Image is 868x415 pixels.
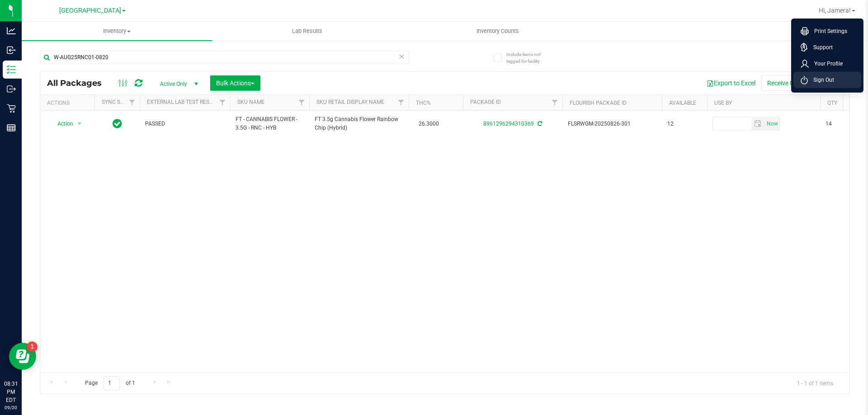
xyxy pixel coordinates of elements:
span: Include items not tagged for facility [506,51,552,65]
a: Inventory Counts [402,22,593,41]
a: Use By [714,100,732,106]
span: PASSED [145,120,225,128]
inline-svg: Inbound [7,46,16,55]
a: SKU Name [237,99,264,105]
span: 12 [667,120,702,128]
a: Filter [294,95,309,110]
inline-svg: Reports [7,123,16,132]
span: Hi, Jamera! [819,7,851,14]
iframe: Resource center unread badge [27,341,38,352]
button: Bulk Actions [210,75,260,91]
a: Available [669,100,696,106]
a: Sync Status [102,99,137,105]
a: Sku Retail Display Name [316,99,384,105]
span: Support [808,43,833,52]
a: Filter [547,95,562,110]
span: Lab Results [280,27,335,35]
span: Sign Out [808,75,834,84]
span: All Packages [47,78,111,88]
a: Filter [215,95,230,110]
span: Bulk Actions [216,79,255,87]
inline-svg: Retail [7,104,16,113]
a: External Lab Test Result [147,99,218,105]
a: Filter [394,95,409,110]
a: Lab Results [212,22,402,41]
a: Flourish Package ID [570,100,627,106]
span: select [74,117,85,130]
span: Clear [398,51,405,62]
span: In Sync [113,117,122,130]
span: FLSRWGM-20250826-301 [568,120,656,128]
p: 08:31 PM EDT [4,380,18,404]
inline-svg: Analytics [7,26,16,35]
span: select [764,117,779,130]
a: 8961296294310369 [483,121,534,127]
input: 1 [104,376,120,390]
button: Export to Excel [701,75,761,91]
div: Actions [47,100,91,106]
span: Set Current date [764,117,780,131]
span: Print Settings [809,27,847,36]
span: [GEOGRAPHIC_DATA] [59,7,121,14]
a: Support [801,43,858,52]
span: Action [49,117,74,130]
a: Filter [125,95,140,110]
inline-svg: Inventory [7,65,16,74]
span: Sync from Compliance System [536,121,542,127]
button: Receive Non-Cannabis [761,75,836,91]
span: select [751,117,764,130]
span: 14 [826,120,860,128]
span: FT 3.5g Cannabis Flower Rainbow Chip (Hybrid) [315,115,403,132]
a: Package ID [470,99,501,105]
a: Inventory [22,22,212,41]
li: Sign Out [793,72,861,88]
a: Qty [827,100,837,106]
span: Inventory [22,27,212,35]
span: Your Profile [809,59,843,68]
span: 1 - 1 of 1 items [790,376,840,390]
span: Page of 1 [77,376,142,390]
inline-svg: Outbound [7,84,16,93]
span: FT - CANNABIS FLOWER - 3.5G - RNC - HYB [236,115,304,132]
p: 09/20 [4,404,18,411]
span: 26.3000 [414,117,443,131]
a: THC% [416,100,431,106]
iframe: Resource center [9,343,36,370]
input: Search Package ID, Item Name, SKU, Lot or Part Number... [40,51,409,64]
span: Inventory Counts [464,27,531,35]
